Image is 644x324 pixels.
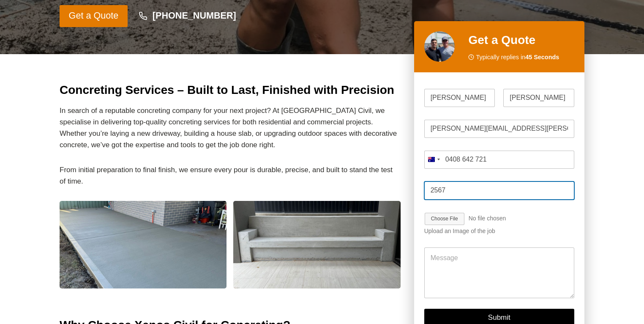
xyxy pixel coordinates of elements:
input: Email [424,120,574,138]
input: First Name [424,89,495,107]
span: Get a Quote [69,8,119,23]
input: Post Code: E.g 2000 [424,181,574,200]
h2: Get a Quote [468,31,574,49]
h2: Concreting Services – Built to Last, Finished with Precision [60,81,401,99]
input: Last Name [503,89,574,107]
strong: [PHONE_NUMBER] [153,10,236,21]
input: Mobile [424,151,574,169]
button: Selected country [424,151,443,169]
a: [PHONE_NUMBER] [131,6,244,26]
span: Typically replies in [476,52,559,62]
p: From initial preparation to final finish, we ensure every pour is durable, precise, and built to ... [60,164,401,187]
strong: 45 Seconds [525,54,559,60]
div: Upload an Image of the job [424,228,574,235]
p: In search of a reputable concreting company for your next project? At [GEOGRAPHIC_DATA] Civil, we... [60,105,401,151]
a: Get a Quote [60,5,128,27]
